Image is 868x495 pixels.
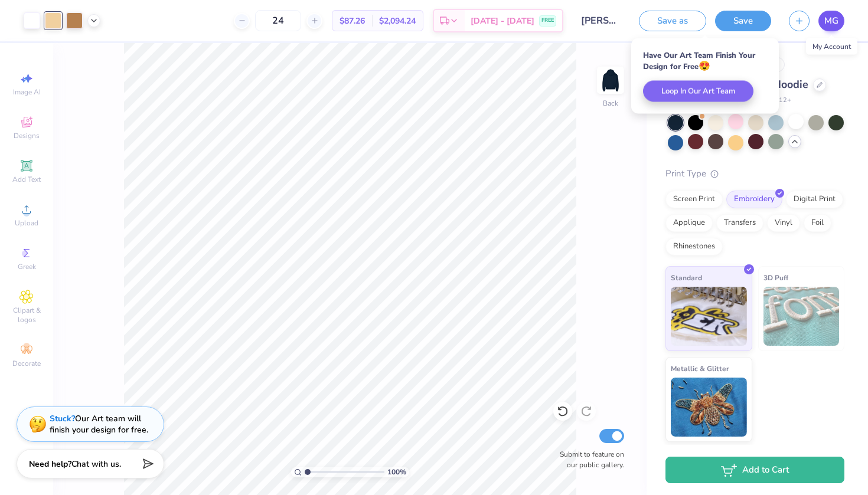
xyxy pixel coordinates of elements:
[553,449,624,470] label: Submit to feature on our public gallery.
[379,15,416,27] span: $2,094.24
[665,167,844,181] div: Print Type
[715,11,771,31] button: Save
[671,287,747,346] img: Standard
[572,9,630,32] input: Untitled Design
[699,60,710,73] span: 😍
[387,467,406,477] span: 100 %
[665,214,713,232] div: Applique
[12,359,41,368] span: Decorate
[643,81,753,102] button: Loop In Our Art Team
[639,11,706,31] button: Save as
[665,191,723,208] div: Screen Print
[804,214,831,232] div: Foil
[671,378,747,437] img: Metallic & Glitter
[14,131,40,140] span: Designs
[71,458,121,470] span: Chat with us.
[50,413,148,435] div: Our Art team will finish your design for free.
[29,458,71,470] strong: Need help?
[763,271,788,284] span: 3D Puff
[18,262,36,271] span: Greek
[50,413,75,424] strong: Stuck?
[13,87,41,97] span: Image AI
[15,218,38,228] span: Upload
[471,15,534,27] span: [DATE] - [DATE]
[12,175,41,184] span: Add Text
[665,238,723,255] div: Rhinestones
[806,38,857,55] div: My Account
[671,271,702,284] span: Standard
[541,17,554,25] span: FREE
[726,191,782,208] div: Embroidery
[786,191,843,208] div: Digital Print
[767,214,800,232] div: Vinyl
[716,214,763,232] div: Transfers
[763,287,840,346] img: 3D Puff
[643,50,767,72] div: Have Our Art Team Finish Your Design for Free
[6,306,47,324] span: Clipart & logos
[255,10,301,31] input: – –
[340,15,365,27] span: $87.26
[824,14,838,28] span: MG
[665,457,844,483] button: Add to Cart
[603,98,618,109] div: Back
[599,68,622,92] img: Back
[671,362,729,375] span: Metallic & Glitter
[818,11,844,31] a: MG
